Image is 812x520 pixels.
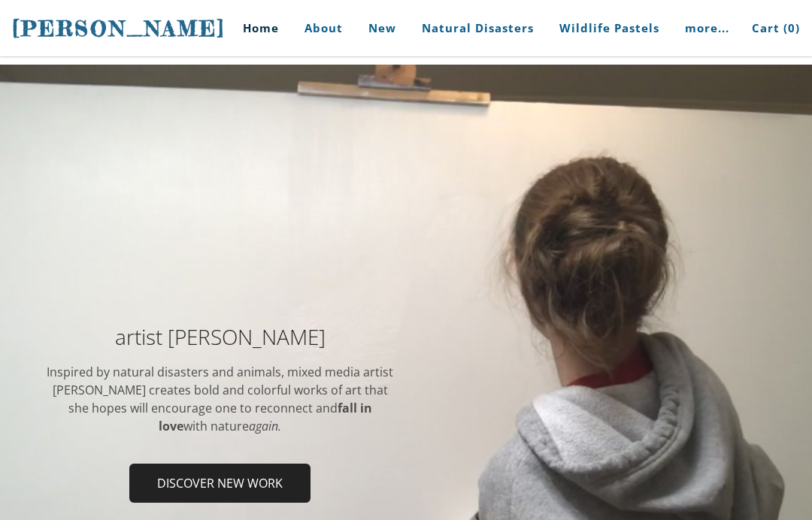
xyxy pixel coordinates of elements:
[788,20,795,35] span: 0
[45,363,395,435] div: Inspired by natural disasters and animals, mixed media artist [PERSON_NAME] ​creates bold and col...
[45,326,395,347] h2: artist [PERSON_NAME]
[129,464,311,503] a: Discover new work
[12,16,226,41] span: [PERSON_NAME]
[249,418,281,434] em: again.
[131,465,309,501] span: Discover new work
[12,14,226,43] a: [PERSON_NAME]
